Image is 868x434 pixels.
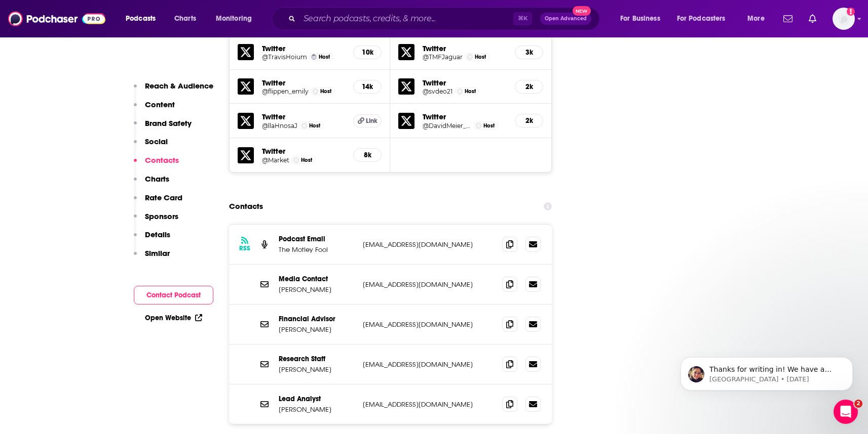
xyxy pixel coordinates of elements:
[677,12,726,26] span: For Podcasters
[145,137,168,146] p: Social
[126,12,156,26] span: Podcasts
[209,11,265,27] button: open menu
[363,400,495,409] p: [EMAIL_ADDRESS][DOMAIN_NAME]
[44,39,175,48] p: Message from Sydney, sent 5w ago
[465,88,476,95] span: Host
[854,400,862,408] span: 2
[665,336,868,407] iframe: Intercom notifications message
[301,157,312,163] span: Host
[293,157,299,163] a: Rick Munarriz
[262,44,346,53] h5: Twitter
[363,240,495,249] p: [EMAIL_ADDRESS][DOMAIN_NAME]
[467,54,473,60] a: Jon Quast
[145,211,178,221] p: Sponsors
[119,11,169,27] button: open menu
[262,146,346,156] h5: Twitter
[301,123,307,128] a: Jason Hall
[281,7,610,30] div: Search podcasts, credits, & more...
[134,211,178,230] button: Sponsors
[279,315,355,323] p: Financial Advisor
[262,53,307,61] a: @TravisHoium
[8,9,105,28] img: Podchaser - Follow, Share and Rate Podcasts
[279,275,355,283] p: Media Contact
[279,355,355,363] p: Research Staff
[174,12,196,26] span: Charts
[279,235,355,243] p: Podcast Email
[363,280,495,289] p: [EMAIL_ADDRESS][DOMAIN_NAME]
[299,11,513,27] input: Search podcasts, credits, & more...
[262,78,346,88] h5: Twitter
[145,248,170,258] p: Similar
[134,248,170,267] button: Similar
[847,8,855,16] svg: Add a profile image
[423,44,507,53] h5: Twitter
[279,285,355,294] p: [PERSON_NAME]
[145,81,213,91] p: Reach & Audience
[363,320,495,329] p: [EMAIL_ADDRESS][DOMAIN_NAME]
[145,193,182,202] p: Rate Card
[423,53,463,61] a: @TMFJaguar
[833,8,855,30] img: User Profile
[216,12,252,26] span: Monitoring
[457,89,463,94] a: Sanmeet Deo
[262,112,346,121] h5: Twitter
[44,29,168,88] span: Thanks for writing in! We have a video that can show you how to build and export a list: Podchase...
[279,405,355,414] p: [PERSON_NAME]
[779,10,797,27] a: Show notifications dropdown
[311,54,317,60] img: Travis Hoium
[362,151,373,159] h5: 8k
[366,117,378,125] span: Link
[229,197,263,216] h2: Contacts
[423,112,507,121] h5: Twitter
[168,11,202,27] a: Charts
[423,122,471,129] a: @DavidMeier_TMF
[319,54,330,60] span: Host
[134,155,179,174] button: Contacts
[134,193,182,211] button: Rate Card
[134,100,175,118] button: Content
[423,88,452,95] a: @svdeo21
[483,122,495,129] span: Host
[134,118,192,137] button: Brand Safety
[523,48,535,57] h5: 3k
[134,174,169,193] button: Charts
[239,244,250,252] h3: RSS
[523,116,535,125] h5: 2k
[262,156,289,164] a: @Market
[320,88,331,95] span: Host
[670,11,740,27] button: open menu
[362,82,373,91] h5: 14k
[613,11,673,27] button: open menu
[353,114,382,127] a: Link
[833,8,855,30] button: Show profile menu
[134,137,168,155] button: Social
[145,118,192,128] p: Brand Safety
[805,10,820,27] a: Show notifications dropdown
[134,230,170,248] button: Details
[362,48,373,57] h5: 10k
[740,11,777,27] button: open menu
[262,88,309,95] a: @flippen_emily
[134,81,213,100] button: Reach & Audience
[423,78,507,88] h5: Twitter
[279,245,355,254] p: The Motley Fool
[540,13,591,25] button: Open AdvancedNew
[573,6,591,16] span: New
[145,100,175,109] p: Content
[145,155,179,165] p: Contacts
[145,314,202,322] a: Open Website
[262,122,297,129] a: @llaHnosaJ
[145,230,170,239] p: Details
[279,365,355,374] p: [PERSON_NAME]
[833,8,855,30] span: Logged in as rowan.sullivan
[145,174,169,184] p: Charts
